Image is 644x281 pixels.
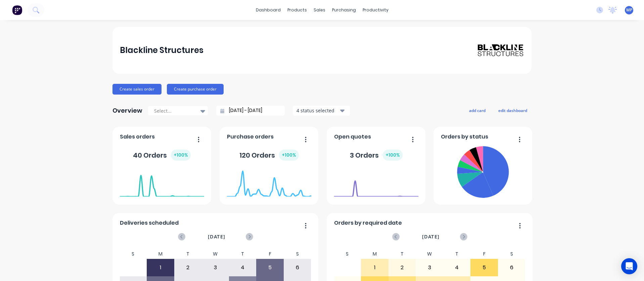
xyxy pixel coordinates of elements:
div: W [416,249,443,259]
button: Create purchase order [167,84,224,95]
div: T [443,249,471,259]
div: T [174,249,202,259]
button: 4 status selected [293,106,350,116]
div: F [256,249,284,259]
div: 5 [257,259,283,276]
div: 3 Orders [350,150,403,161]
span: Sales orders [120,133,155,141]
div: F [470,249,498,259]
a: dashboard [252,5,284,15]
div: 3 [202,259,229,276]
div: 4 [444,259,470,276]
span: Open quotes [334,133,371,141]
div: + 100 % [383,150,403,161]
div: 40 Orders [133,150,191,161]
div: 5 [471,259,498,276]
div: 2 [389,259,416,276]
div: 120 Orders [239,150,299,161]
div: + 100 % [279,150,299,161]
div: purchasing [329,5,359,15]
div: Open Intercom Messenger [621,258,637,274]
div: S [334,249,361,259]
div: M [361,249,388,259]
div: W [201,249,229,259]
span: [DATE] [208,233,225,240]
div: T [229,249,257,259]
div: S [120,249,147,259]
div: S [498,249,525,259]
div: products [284,5,310,15]
div: 2 [175,259,201,276]
button: add card [465,106,490,115]
button: Create sales order [112,84,162,95]
img: Blackline Structures [477,44,524,57]
div: 6 [284,259,311,276]
span: Orders by status [441,133,488,141]
div: + 100 % [171,150,191,161]
div: Blackline Structures [120,44,203,57]
img: Factory [12,5,22,15]
span: [DATE] [422,233,440,240]
div: 4 [229,259,256,276]
div: M [147,249,174,259]
div: sales [310,5,329,15]
div: Overview [112,104,142,117]
div: 3 [416,259,443,276]
span: Orders by required date [334,219,402,227]
div: productivity [359,5,392,15]
div: S [284,249,311,259]
div: 1 [361,259,388,276]
div: T [388,249,416,259]
div: 6 [498,259,525,276]
button: edit dashboard [494,106,532,115]
span: MP [626,7,632,13]
div: 1 [147,259,174,276]
span: Purchase orders [227,133,274,141]
div: 4 status selected [296,107,339,114]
